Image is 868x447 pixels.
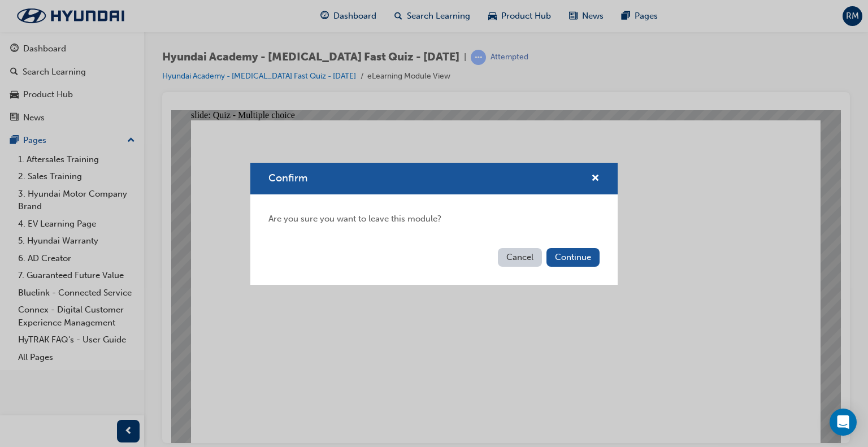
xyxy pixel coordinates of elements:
div: Are you sure you want to leave this module? [250,194,618,244]
span: cross-icon [591,174,600,184]
button: Cancel [498,248,542,267]
button: Continue [546,248,600,267]
div: Open Intercom Messenger [830,409,857,436]
div: Confirm [250,163,618,285]
span: Confirm [268,172,307,184]
button: cross-icon [591,172,600,186]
